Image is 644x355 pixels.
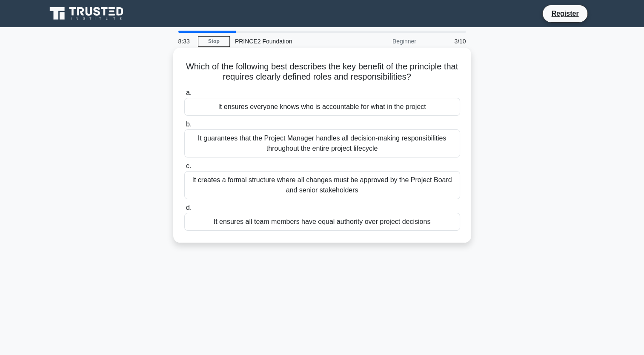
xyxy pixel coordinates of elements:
a: Stop [198,36,230,47]
a: Register [546,8,584,19]
span: b. [186,120,192,128]
span: c. [186,162,191,169]
div: It creates a formal structure where all changes must be approved by the Project Board and senior ... [184,171,460,199]
h5: Which of the following best describes the key benefit of the principle that requires clearly defi... [183,61,461,83]
span: a. [186,89,192,96]
div: PRINCE2 Foundation [230,33,347,50]
div: It ensures everyone knows who is accountable for what in the project [184,98,460,116]
div: It ensures all team members have equal authority over project decisions [184,213,460,231]
div: 3/10 [421,33,471,50]
div: It guarantees that the Project Manager handles all decision-making responsibilities throughout th... [184,129,460,157]
span: d. [186,204,192,211]
div: Beginner [347,33,421,50]
div: 8:33 [173,33,198,50]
